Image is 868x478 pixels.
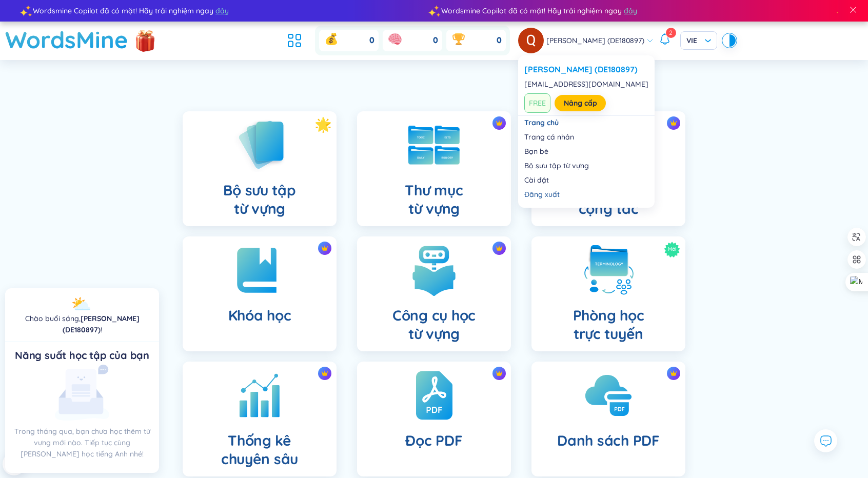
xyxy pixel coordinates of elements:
[405,181,463,218] h4: Thư mục từ vựng
[686,35,711,46] span: VIE
[524,146,648,156] a: Bạn bè
[221,431,298,468] h4: Thống kê chuyên sâu
[223,181,295,218] h4: Bộ sưu tập từ vựng
[135,25,155,55] img: flashSalesIcon.a7f4f837.png
[214,5,228,16] span: đây
[564,97,597,109] a: Nâng cấp
[369,35,374,46] span: 0
[13,348,151,363] div: Năng suất học tập của bạn
[347,111,521,226] a: crown iconThư mụctừ vựng
[666,28,676,38] sup: 2
[172,362,347,476] a: crown iconThống kêchuyên sâu
[5,22,128,58] a: WordsMine
[433,35,438,46] span: 0
[496,370,503,377] img: crown icon
[555,95,606,111] button: Nâng cấp
[497,35,502,46] span: 0
[172,111,347,226] a: Bộ sưu tậptừ vựng
[524,117,648,128] a: Trang chủ
[670,120,677,127] img: crown icon
[521,362,696,476] a: crown iconDanh sách PDF
[496,120,503,127] img: crown icon
[524,189,648,200] div: Đăng xuất
[557,431,659,450] h4: Danh sách PDF
[524,64,648,75] a: [PERSON_NAME] (DE180897)
[496,245,503,252] img: crown icon
[546,35,644,46] span: [PERSON_NAME] (DE180897)
[670,370,677,377] img: crown icon
[433,5,841,16] div: Wordsmine Copilot đã có mặt! Hãy trải nghiệm ngay
[228,306,291,325] h4: Khóa học
[25,5,433,16] div: Wordsmine Copilot đã có mặt! Hãy trải nghiệm ngay
[25,314,81,323] span: Chào buổi sáng ,
[524,79,648,89] div: [EMAIL_ADDRESS][DOMAIN_NAME]
[623,5,636,16] span: đây
[347,362,521,476] a: crown iconĐọc PDF
[392,306,476,343] h4: Công cụ học từ vựng
[669,29,673,36] span: 2
[13,313,151,335] div: !
[172,236,347,351] a: crown iconKhóa học
[668,242,676,257] span: Mới
[518,28,546,53] a: avatar
[524,132,648,142] a: Trang cá nhân
[518,28,544,53] img: avatar
[524,175,648,185] a: Cài đặt
[524,93,550,113] span: FREE
[347,236,521,351] a: crown iconCông cụ họctừ vựng
[405,431,462,450] h4: Đọc PDF
[524,161,648,171] a: Bộ sưu tập từ vựng
[521,236,696,351] a: MớiPhòng họctrực tuyến
[321,370,328,377] img: crown icon
[63,314,140,334] a: [PERSON_NAME] (DE180897)
[573,306,644,343] h4: Phòng học trực tuyến
[13,426,151,460] p: Trong tháng qua, bạn chưa học thêm từ vựng mới nào. Tiếp tục cùng [PERSON_NAME] học tiếng Anh nhé!
[321,245,328,252] img: crown icon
